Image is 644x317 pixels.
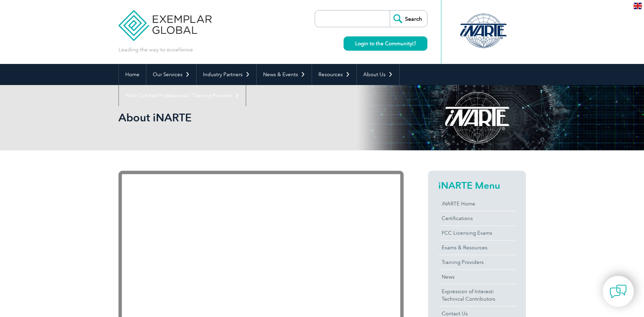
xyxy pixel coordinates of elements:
a: News [438,270,516,284]
img: en [633,3,642,9]
img: open_square.png [412,41,416,45]
a: Training Providers [438,255,516,269]
a: Exams & Resources [438,240,516,255]
h2: iNARTE Menu [438,180,516,191]
a: News & Events [257,64,312,85]
h2: About iNARTE [118,112,404,123]
a: iNARTE Home [438,197,516,211]
input: Search [390,11,427,27]
a: Login to the Community [344,36,427,51]
a: Industry Partners [197,64,256,85]
a: FCC Licensing Exams [438,226,516,240]
a: Home [119,64,146,85]
a: Expression of Interest:Technical Contributors [438,284,516,306]
a: About Us [357,64,399,85]
p: Leading the way to excellence [118,46,193,53]
a: Resources [312,64,356,85]
a: Certifications [438,211,516,226]
img: contact-chat.png [610,283,627,300]
a: Find Certified Professional / Training Provider [119,85,246,106]
a: Our Services [146,64,196,85]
